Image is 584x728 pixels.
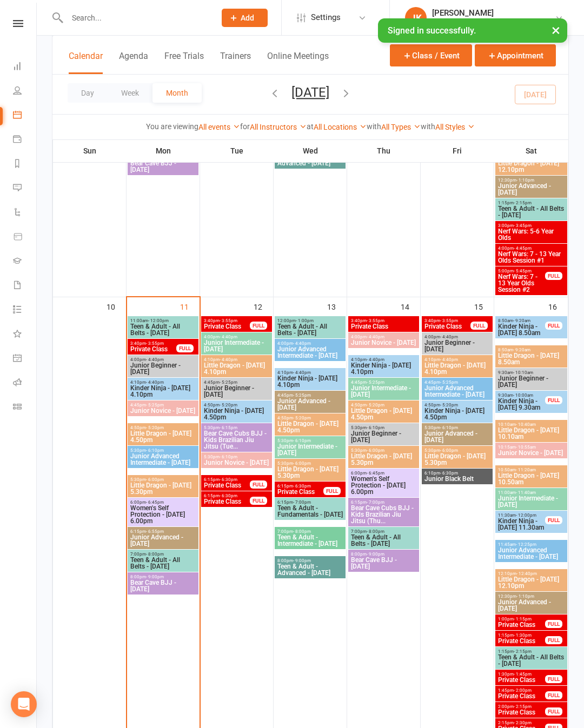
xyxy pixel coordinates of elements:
[130,552,196,557] span: 7:00pm
[516,490,536,495] span: - 11:40am
[277,461,343,466] span: 5:30pm
[424,425,490,430] span: 5:30pm
[130,575,196,579] span: 8:00pm
[240,122,250,131] strong: for
[494,139,568,162] th: Sat
[203,339,270,352] span: Junior Intermediate - [DATE]
[497,688,546,693] span: 1:45pm
[148,318,169,323] span: - 12:00pm
[350,471,417,476] span: 6:00pm
[127,139,200,162] th: Mon
[497,269,546,273] span: 5:00pm
[130,341,177,346] span: 3:40pm
[130,529,196,534] span: 6:15pm
[514,633,532,638] span: - 1:30pm
[367,357,384,362] span: - 4:40pm
[432,18,555,28] div: Kando Martial Arts [PERSON_NAME]
[513,370,533,375] span: - 10:10am
[293,341,311,346] span: - 4:40pm
[497,183,565,196] span: Junior Advanced - [DATE]
[13,371,37,396] a: Roll call kiosk mode
[367,425,384,430] span: - 6:10pm
[497,622,546,628] span: Private Class
[220,403,237,408] span: - 5:20pm
[277,370,343,375] span: 4:10pm
[497,649,565,654] span: 1:15pm
[13,152,37,177] a: Reports
[514,223,532,228] span: - 3:45pm
[497,617,546,622] span: 1:00pm
[241,14,254,22] span: Add
[497,472,565,485] span: Little Dragon - [DATE] 10.50am
[497,693,546,699] span: Private Class
[350,425,417,430] span: 5:30pm
[497,599,565,612] span: Junior Advanced - [DATE]
[424,385,490,398] span: Junior Advanced Intermediate - [DATE]
[13,396,37,420] a: Class kiosk mode
[274,139,347,162] th: Wed
[277,420,343,433] span: Little Dragon - [DATE] 4.50pm
[497,518,546,531] span: Kinder Ninja - [DATE] 11.30am
[367,500,384,505] span: - 7:00pm
[146,122,198,131] strong: You are viewing
[277,534,343,547] span: Teen & Adult - Intermediate - [DATE]
[424,476,490,482] span: Junior Black Belt
[516,178,534,183] span: - 1:10pm
[497,450,565,456] span: Junior Novice - [DATE]
[277,489,324,495] span: Private Class
[350,557,417,570] span: Bear Cave BJJ - [DATE]
[200,139,274,162] th: Tue
[350,529,417,534] span: 7:00pm
[424,318,471,323] span: 3:40pm
[514,672,532,677] span: - 1:45pm
[203,498,250,505] span: Private Class
[421,122,435,131] strong: with
[277,466,343,479] span: Little Dragon - [DATE] 5.30pm
[545,707,562,716] div: FULL
[475,44,556,66] button: Appointment
[293,393,311,398] span: - 5:25pm
[514,688,532,693] span: - 2:00pm
[497,393,546,398] span: 9:30am
[497,720,546,725] span: 2:15pm
[350,380,417,385] span: 4:45pm
[130,403,196,408] span: 4:45pm
[367,448,384,453] span: - 6:00pm
[424,403,490,408] span: 4:50pm
[277,416,343,420] span: 4:50pm
[514,246,532,251] span: - 4:45pm
[350,362,417,375] span: Kinder Ninja - [DATE] 4.10pm
[497,205,565,218] span: Teen & Adult - All Belts - [DATE]
[516,571,537,576] span: - 12:40pm
[293,438,311,443] span: - 6:10pm
[424,430,490,443] span: Junior Advanced - [DATE]
[277,529,343,534] span: 7:00pm
[424,362,490,375] span: Little Dragon - [DATE] 4.10pm
[293,484,311,489] span: - 6:30pm
[350,500,417,505] span: 6:15pm
[497,273,546,293] span: Nerf Wars: 7 - 13 Year Olds Session #2
[497,704,546,709] span: 2:00pm
[350,357,417,362] span: 4:10pm
[497,594,565,599] span: 12:30pm
[130,448,196,453] span: 5:30pm
[497,547,565,560] span: Junior Advanced Intermediate - [DATE]
[545,516,562,524] div: FULL
[516,467,536,472] span: - 11:20am
[130,557,196,570] span: Teen & Adult - All Belts - [DATE]
[514,269,532,273] span: - 5:45pm
[203,408,270,420] span: Kinder Ninja - [DATE] 4.50pm
[424,339,490,352] span: Junior Beginner - [DATE]
[514,201,532,205] span: - 2:15pm
[293,461,311,466] span: - 6:00pm
[107,297,126,315] div: 10
[130,385,196,398] span: Kinder Ninja - [DATE] 4.10pm
[130,408,196,414] span: Junior Novice - [DATE]
[497,228,565,241] span: Nerf Wars: 5-6 Year Olds
[367,380,384,385] span: - 5:25pm
[470,322,488,330] div: FULL
[130,505,196,524] span: Women's Self Protection - [DATE] 6.00pm
[545,636,562,644] div: FULL
[474,297,494,315] div: 15
[367,471,384,476] span: - 6:45pm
